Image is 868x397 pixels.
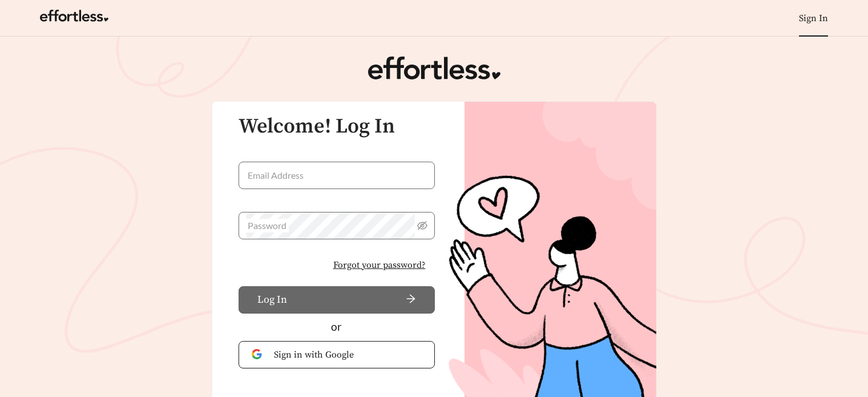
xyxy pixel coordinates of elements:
[324,253,435,277] button: Forgot your password?
[239,341,435,368] button: Sign in with Google
[239,115,435,138] h3: Welcome! Log In
[417,220,427,231] span: eye-invisible
[252,349,265,360] img: Google Authentication
[239,286,435,314] button: Log Inarrow-right
[333,258,426,272] span: Forgot your password?
[274,348,422,362] span: Sign in with Google
[799,13,828,24] a: Sign In
[239,319,435,335] div: or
